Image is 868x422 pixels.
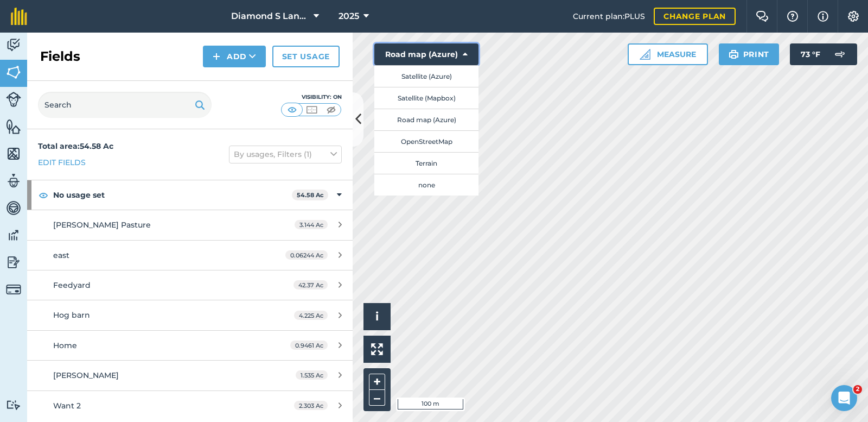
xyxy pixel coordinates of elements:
img: Ruler icon [640,49,650,60]
button: none [374,174,478,196]
img: svg+xml;base64,PHN2ZyB4bWxucz0iaHR0cDovL3d3dy53My5vcmcvMjAwMC9zdmciIHdpZHRoPSI1MCIgaGVpZ2h0PSI0MC... [305,104,318,115]
button: Terrain [374,152,478,174]
span: 4.225 Ac [294,311,328,320]
a: Hog barn4.225 Ac [27,300,353,330]
img: svg+xml;base64,PHN2ZyB4bWxucz0iaHR0cDovL3d3dy53My5vcmcvMjAwMC9zdmciIHdpZHRoPSI1NiIgaGVpZ2h0PSI2MC... [6,118,21,135]
button: 73 °F [790,43,857,65]
input: Search [38,92,212,118]
a: Home0.9461 Ac [27,331,353,360]
img: svg+xml;base64,PD94bWwgdmVyc2lvbj0iMS4wIiBlbmNvZGluZz0idXRmLTgiPz4KPCEtLSBHZW5lcmF0b3I6IEFkb2JlIE... [6,37,21,53]
strong: 54.58 Ac [297,191,324,199]
button: + [369,374,385,390]
img: fieldmargin Logo [11,8,27,25]
a: Want 22.303 Ac [27,391,353,420]
span: Home [53,341,77,350]
img: svg+xml;base64,PHN2ZyB4bWxucz0iaHR0cDovL3d3dy53My5vcmcvMjAwMC9zdmciIHdpZHRoPSI1MCIgaGVpZ2h0PSI0MC... [285,104,299,115]
span: 2025 [339,10,359,23]
span: Want 2 [53,401,81,411]
button: Satellite (Mapbox) [374,87,478,109]
span: 0.9461 Ac [290,341,328,350]
img: svg+xml;base64,PD94bWwgdmVyc2lvbj0iMS4wIiBlbmNvZGluZz0idXRmLTgiPz4KPCEtLSBHZW5lcmF0b3I6IEFkb2JlIE... [829,43,851,65]
img: svg+xml;base64,PD94bWwgdmVyc2lvbj0iMS4wIiBlbmNvZGluZz0idXRmLTgiPz4KPCEtLSBHZW5lcmF0b3I6IEFkb2JlIE... [6,227,21,243]
img: svg+xml;base64,PHN2ZyB4bWxucz0iaHR0cDovL3d3dy53My5vcmcvMjAwMC9zdmciIHdpZHRoPSI1NiIgaGVpZ2h0PSI2MC... [6,64,21,80]
img: svg+xml;base64,PD94bWwgdmVyc2lvbj0iMS4wIiBlbmNvZGluZz0idXRmLTgiPz4KPCEtLSBHZW5lcmF0b3I6IEFkb2JlIE... [6,200,21,216]
img: A question mark icon [786,11,799,22]
img: svg+xml;base64,PHN2ZyB4bWxucz0iaHR0cDovL3d3dy53My5vcmcvMjAwMC9zdmciIHdpZHRoPSI1MCIgaGVpZ2h0PSI0MC... [324,104,338,115]
img: Two speech bubbles overlapping with the left bubble in the forefront [756,11,769,22]
button: i [363,303,391,330]
img: Four arrows, one pointing top left, one top right, one bottom right and the last bottom left [371,343,383,355]
a: Set usage [272,46,340,67]
img: svg+xml;base64,PD94bWwgdmVyc2lvbj0iMS4wIiBlbmNvZGluZz0idXRmLTgiPz4KPCEtLSBHZW5lcmF0b3I6IEFkb2JlIE... [6,92,21,107]
img: svg+xml;base64,PHN2ZyB4bWxucz0iaHR0cDovL3d3dy53My5vcmcvMjAwMC9zdmciIHdpZHRoPSI1NiIgaGVpZ2h0PSI2MC... [6,146,21,162]
img: svg+xml;base64,PHN2ZyB4bWxucz0iaHR0cDovL3d3dy53My5vcmcvMjAwMC9zdmciIHdpZHRoPSIxOSIgaGVpZ2h0PSIyNC... [195,98,205,111]
span: 42.37 Ac [293,280,328,289]
a: [PERSON_NAME] Pasture3.144 Ac [27,210,353,240]
span: 2.303 Ac [294,401,328,410]
img: svg+xml;base64,PD94bWwgdmVyc2lvbj0iMS4wIiBlbmNvZGluZz0idXRmLTgiPz4KPCEtLSBHZW5lcmF0b3I6IEFkb2JlIE... [6,282,21,297]
img: svg+xml;base64,PD94bWwgdmVyc2lvbj0iMS4wIiBlbmNvZGluZz0idXRmLTgiPz4KPCEtLSBHZW5lcmF0b3I6IEFkb2JlIE... [6,254,21,270]
a: [PERSON_NAME]1.535 Ac [27,361,353,390]
a: Edit fields [38,156,86,168]
span: 2 [853,385,862,394]
span: [PERSON_NAME] [53,370,119,380]
button: Add [203,46,266,67]
button: Print [719,43,780,65]
img: svg+xml;base64,PHN2ZyB4bWxucz0iaHR0cDovL3d3dy53My5vcmcvMjAwMC9zdmciIHdpZHRoPSIxNyIgaGVpZ2h0PSIxNy... [818,10,828,23]
button: Road map (Azure) [374,109,478,130]
a: Feedyard42.37 Ac [27,270,353,300]
span: 0.06244 Ac [285,250,328,260]
h2: Fields [40,48,80,65]
img: svg+xml;base64,PD94bWwgdmVyc2lvbj0iMS4wIiBlbmNvZGluZz0idXRmLTgiPz4KPCEtLSBHZW5lcmF0b3I6IEFkb2JlIE... [6,400,21,410]
button: Measure [628,43,708,65]
span: [PERSON_NAME] Pasture [53,220,151,230]
span: Current plan : PLUS [573,10,645,22]
span: Feedyard [53,280,91,290]
img: svg+xml;base64,PHN2ZyB4bWxucz0iaHR0cDovL3d3dy53My5vcmcvMjAwMC9zdmciIHdpZHRoPSIxOSIgaGVpZ2h0PSIyNC... [729,48,739,61]
img: svg+xml;base64,PHN2ZyB4bWxucz0iaHR0cDovL3d3dy53My5vcmcvMjAwMC9zdmciIHdpZHRoPSIxNCIgaGVpZ2h0PSIyNC... [213,50,220,63]
a: east0.06244 Ac [27,241,353,270]
img: svg+xml;base64,PD94bWwgdmVyc2lvbj0iMS4wIiBlbmNvZGluZz0idXRmLTgiPz4KPCEtLSBHZW5lcmF0b3I6IEFkb2JlIE... [6,173,21,189]
span: 1.535 Ac [296,370,328,380]
div: Visibility: On [281,93,342,102]
button: – [369,390,385,406]
a: Change plan [654,8,736,25]
span: Diamond S Land and Cattle [231,10,309,23]
button: Satellite (Azure) [374,65,478,87]
span: east [53,250,69,260]
button: Road map (Azure) [374,43,478,65]
strong: Total area : 54.58 Ac [38,141,113,151]
span: i [375,310,379,323]
button: OpenStreetMap [374,130,478,152]
iframe: Intercom live chat [831,385,857,411]
div: No usage set54.58 Ac [27,180,353,210]
span: Hog barn [53,310,90,320]
span: 3.144 Ac [295,220,328,229]
span: 73 ° F [801,43,820,65]
img: svg+xml;base64,PHN2ZyB4bWxucz0iaHR0cDovL3d3dy53My5vcmcvMjAwMC9zdmciIHdpZHRoPSIxOCIgaGVpZ2h0PSIyNC... [39,188,48,201]
img: A cog icon [847,11,860,22]
button: By usages, Filters (1) [229,146,342,163]
strong: No usage set [53,180,292,210]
